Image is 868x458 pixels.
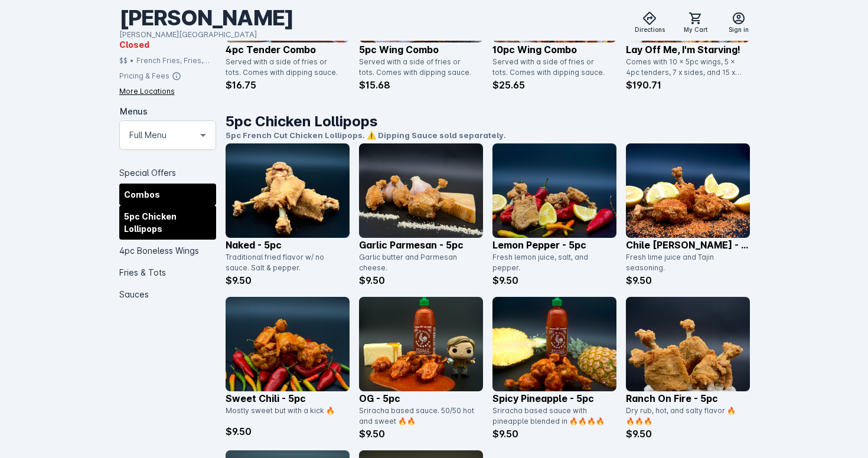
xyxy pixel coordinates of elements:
p: $9.50 [359,427,483,441]
p: $9.50 [492,427,616,441]
div: Fries & Tots [119,261,217,283]
p: Lay off me, I'm starving! [626,42,750,57]
p: $9.50 [626,273,750,287]
p: 4pc Tender Combo [226,42,350,57]
div: More Locations [119,86,175,96]
div: [PERSON_NAME] [119,5,293,31]
img: catalog item [492,143,616,238]
div: Fresh lemon juice, salt, and pepper. [492,252,609,273]
p: Garlic Parmesan - 5pc [359,238,483,252]
div: Served with a side of fries or tots. Comes with dipping sauce. [359,57,476,78]
p: 10pc Wing Combo [492,42,616,57]
div: [PERSON_NAME][GEOGRAPHIC_DATA] [119,29,293,41]
div: Special Offers [119,161,217,183]
p: 5pc French Cut Chicken Lollipops. ⚠️ Dipping Sauce sold separately. [226,130,750,142]
div: 4pc Boneless Wings [119,239,217,261]
img: catalog item [492,297,616,391]
div: Traditional fried flavor w/ no sauce. Salt & pepper. [226,252,342,273]
div: • [130,55,134,66]
p: $25.65 [492,78,616,92]
p: Spicy Pineapple - 5pc [492,391,616,405]
p: Sweet Chili - 5pc [226,391,350,405]
img: catalog item [226,297,350,391]
div: Mostly sweet but with a kick 🔥 [226,405,342,424]
p: $9.50 [492,273,616,287]
p: $9.50 [359,273,483,287]
span: Closed [119,38,149,50]
div: Fresh lime juice and Tajin seasoning. [626,252,743,273]
span: Directions [635,25,665,34]
div: Served with a side of fries or tots. Comes with dipping sauce. [226,57,342,78]
div: Sauces [119,283,217,305]
img: catalog item [626,297,750,391]
div: Dry rub, hot, and salty flavor 🔥🔥🔥🔥 [626,405,743,427]
p: $9.50 [626,427,750,441]
p: OG - 5pc [359,391,483,405]
div: Garlic butter and Parmesan cheese. [359,252,476,273]
div: Sriracha based sauce. 50/50 hot and sweet 🔥🔥 [359,405,476,427]
div: French Fries, Fries, Fried Chicken, Tots, Buffalo Wings, Chicken, Wings, Fried Pickles [136,55,217,66]
p: $16.75 [226,78,350,92]
p: Naked - 5pc [226,238,350,252]
img: catalog item [626,143,750,238]
img: catalog item [359,297,483,391]
mat-label: Menus [120,106,148,116]
div: 5pc Chicken Lollipops [119,205,217,239]
mat-select-trigger: Full Menu [129,127,167,142]
p: $9.50 [226,273,350,287]
p: Chile [PERSON_NAME] - 5pc [626,238,750,252]
p: 5pc Wing Combo [359,42,483,57]
h1: 5pc Chicken Lollipops [226,111,750,132]
div: $$ [119,55,128,66]
div: Combos [119,183,217,205]
img: catalog item [226,143,350,238]
div: Served with a side of fries or tots. Comes with dipping sauce. [492,57,609,78]
p: Ranch On Fire - 5pc [626,391,750,405]
img: catalog item [359,143,483,238]
div: Sriracha based sauce with pineapple blended in 🔥🔥🔥🔥 [492,405,609,427]
div: Comes with 10 x 5pc wings, 5 x 4pc tenders, 7 x sides, and 15 x dipping sauces [626,57,743,78]
p: Lemon Pepper - 5pc [492,238,616,252]
p: $190.71 [626,78,750,92]
p: $15.68 [359,78,483,92]
div: Pricing & Fees [119,70,169,81]
p: $9.50 [226,424,350,439]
